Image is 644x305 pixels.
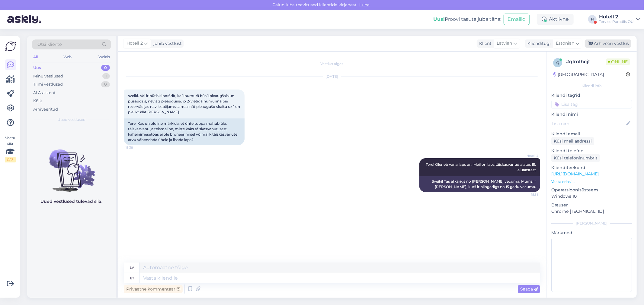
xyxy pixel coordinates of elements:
[516,153,538,158] span: Hotell 2
[551,187,632,193] p: Operatsioonisüsteem
[551,100,632,109] input: Lisa tag
[58,117,86,122] span: Uued vestlused
[33,65,41,71] div: Uus
[551,193,632,200] p: Windows 10
[33,98,42,104] div: Kõik
[551,230,632,236] p: Märkmed
[599,14,640,24] a: Hotell 2Tervise Paradiis OÜ
[556,40,574,47] span: Estonian
[130,273,134,283] div: et
[101,65,110,71] div: 0
[497,40,512,47] span: Latvian
[537,14,574,25] div: Aktiivne
[124,118,245,145] div: Tere. Kas on oluline märkida, et ühte tuppa mahub üks täiskasvanu ja teismeline, mitte kaks täisk...
[5,135,16,162] div: Vaata siia
[556,60,559,65] span: q
[504,14,530,25] button: Emailid
[551,154,600,162] div: Küsi telefoninumbrit
[426,162,537,172] span: Tere! Oleneb vana laps on. Meil on laps täiskasvanud alates 15. eluaastast
[128,93,241,114] span: sveiki. Vai ir būtiski norādīt, ka 1 numurā būs 1 pieaugšais un pusaudzis, nevis 2 pieaugušie, jo...
[551,148,632,154] p: Kliendi telefon
[130,263,134,273] div: lv
[96,53,111,61] div: Socials
[33,81,63,87] div: Tiimi vestlused
[551,83,632,89] div: Kliendi info
[358,2,372,8] span: Luba
[588,15,597,24] div: H
[551,221,632,226] div: [PERSON_NAME]
[127,40,143,47] span: Hotell 2
[102,73,110,79] div: 1
[551,208,632,215] p: Chrome [TECHNICAL_ID]
[551,165,632,171] p: Klienditeekond
[551,92,632,99] p: Kliendi tag'id
[5,41,16,52] img: Askly Logo
[124,74,540,79] div: [DATE]
[5,157,16,162] div: 0 / 3
[525,40,551,47] div: Klienditugi
[151,40,182,47] div: juhib vestlust
[101,81,110,87] div: 0
[27,139,116,193] img: No chats
[32,53,39,61] div: All
[551,171,599,177] a: [URL][DOMAIN_NAME]
[477,40,492,47] div: Klient
[553,71,604,78] div: [GEOGRAPHIC_DATA]
[551,179,632,184] p: Vaata edasi ...
[124,61,540,67] div: Vestlus algas
[433,16,445,22] b: Uus!
[599,14,634,19] div: Hotell 2
[552,120,625,127] input: Lisa nimi
[551,131,632,137] p: Kliendi email
[551,137,594,145] div: Küsi meiliaadressi
[599,19,634,24] div: Tervise Paradiis OÜ
[419,176,540,192] div: Sveiki! Tas atkarīgs no [PERSON_NAME] vecuma. Mums ir [PERSON_NAME], kurš ir pilngadīgs no 15 gad...
[433,16,501,23] div: Proovi tasuta juba täna:
[33,73,63,79] div: Minu vestlused
[37,41,62,48] span: Otsi kliente
[520,286,538,292] span: Saada
[585,39,631,48] div: Arhiveeri vestlus
[516,192,538,197] span: 15:58
[33,106,58,112] div: Arhiveeritud
[62,53,73,61] div: Web
[606,58,630,65] span: Online
[566,58,606,65] div: # qlmlhcjt
[124,285,183,293] div: Privaatne kommentaar
[41,198,103,205] p: Uued vestlused tulevad siia.
[551,111,632,118] p: Kliendi nimi
[126,145,148,150] span: 15:38
[551,202,632,208] p: Brauser
[33,90,56,96] div: AI Assistent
